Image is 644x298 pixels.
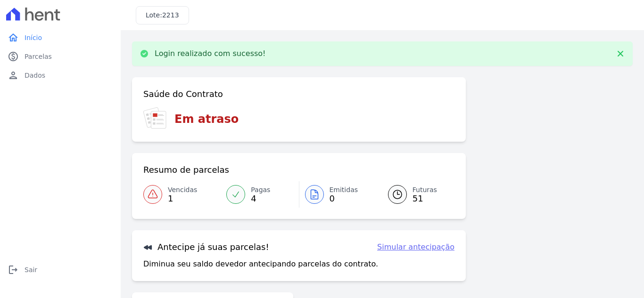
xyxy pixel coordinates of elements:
span: Vencidas [168,185,197,195]
i: person [8,70,19,81]
a: Emitidas 0 [299,181,377,208]
i: home [8,32,19,43]
i: logout [8,264,19,275]
p: Login realizado com sucesso! [155,49,266,58]
h3: Lote: [146,10,179,20]
a: Vencidas 1 [143,181,221,208]
span: Dados [25,71,45,80]
span: Parcelas [25,52,52,61]
a: personDados [4,66,117,85]
i: paid [8,51,19,62]
h3: Resumo de parcelas [143,164,229,176]
a: Pagas 4 [221,181,298,208]
span: Início [25,33,42,42]
h3: Em atraso [174,111,239,128]
a: logoutSair [4,260,117,279]
span: Futuras [413,185,437,195]
span: 2213 [162,11,179,19]
a: Simular antecipação [377,242,454,253]
span: 0 [330,195,358,202]
span: 4 [251,195,270,202]
span: Sair [25,265,37,274]
span: 1 [168,195,197,202]
span: 51 [413,195,437,202]
a: homeInício [4,28,117,47]
p: Diminua seu saldo devedor antecipando parcelas do contrato. [143,258,378,270]
span: Emitidas [330,185,358,195]
h3: Saúde do Contrato [143,89,223,100]
h3: Antecipe já suas parcelas! [143,242,269,253]
a: paidParcelas [4,47,117,66]
span: Pagas [251,185,270,195]
a: Futuras 51 [377,181,454,208]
